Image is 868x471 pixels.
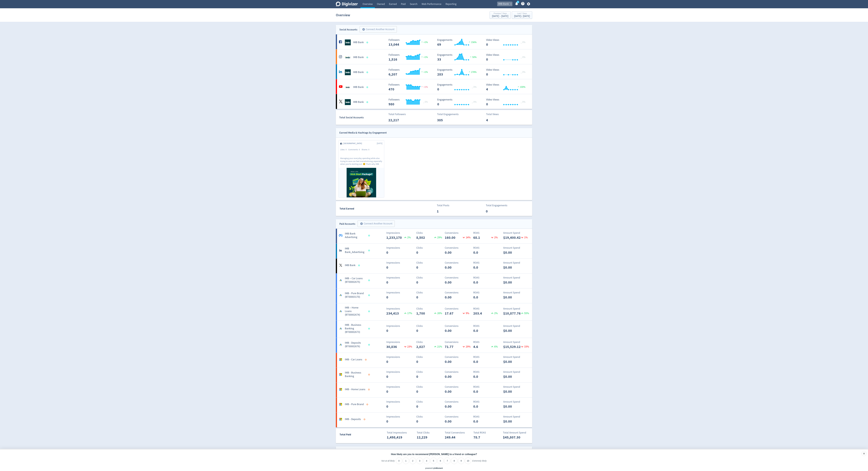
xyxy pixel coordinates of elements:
svg: Video Views 0 [485,53,529,61]
p: 0 [386,328,403,333]
h5: IMB Bank [353,85,364,89]
p: Impressions [386,385,413,389]
p: Total Views [486,112,503,116]
p: 0.00 [445,404,462,409]
button: Connect Another Account [360,26,397,33]
p: 0.00 [445,265,462,270]
svg: Engagements 69 [436,39,480,46]
a: Connect Another Account [355,221,395,227]
p: 6 % [490,345,498,349]
h5: IMB Bank [353,56,364,59]
li: 10 [465,458,471,464]
svg: Followers --- [387,39,431,46]
p: Conversions [445,415,471,419]
p: 55 % [520,311,529,315]
img: negative-performance.svg [421,86,424,88]
img: IMB Bank undefined [345,69,351,75]
a: InMoment [434,467,443,469]
p: 0 [386,389,403,394]
p: Impressions [386,400,413,404]
span: _ 0% [521,100,525,103]
p: Amount Spend [503,291,530,295]
p: 0 [386,280,403,285]
span: _ 0% [521,41,525,44]
svg: Followers --- [387,83,431,91]
p: 2,027 [416,344,433,349]
a: IMB – Car Loans (BT00002675)Impressions0Clicks0Conversions0.00ROAS0.0Amount Spend$0.00 [336,273,532,288]
p: Total Followers [388,112,406,116]
label: Not at all likely [381,459,395,464]
p: 0 [416,389,433,394]
p: 0 [416,374,433,379]
p: Impressions [386,261,413,265]
p: Clicks [416,246,443,250]
h5: IMB - Business Banking (BT00002673) [345,323,366,334]
span: 0 [346,148,347,151]
div: Paid Accounts [339,222,355,226]
span: Data last synced: 17 Sep 2025, 10:01am (AEST) [368,250,371,251]
span: Data last synced: 16 Sep 2025, 11:02pm (AEST) [367,42,369,43]
label: Extremely likely [472,459,487,464]
p: 0 [416,250,433,255]
p: Impressions [386,324,413,328]
div: Close survey [862,451,867,456]
span: Data last synced: 17 Sep 2025, 3:01am (AEST) [368,294,371,296]
p: Impressions [386,415,413,419]
li: 8 [451,458,457,464]
p: 0 [486,209,503,214]
svg: Video Views 0 [485,68,529,76]
p: 0.00 [445,295,462,300]
p: Amount Spend [503,340,530,344]
h5: IMB - Pure Brand (BT00003170) [345,292,366,299]
li: 1 [403,458,409,464]
span: Data last synced: 9 Sep 2025, 7:09am (AEST) [368,374,371,375]
p: Impressions [386,370,413,374]
p: $0.00 [503,295,520,300]
h1: Overview [336,10,350,20]
p: ROAS [473,307,500,311]
a: Total EarnedTotal Posts1Total Engagements0 [336,201,532,216]
p: 2 % [490,311,498,315]
p: Clicks [416,276,443,280]
div: Social Accounts [339,27,357,32]
div: Comments [348,148,362,151]
p: Amount Spend [503,370,530,374]
p: 0 [416,280,433,285]
span: Data last synced: 17 Sep 2025, 2:01am (AEST) [368,280,371,281]
img: positive-performance.svg [421,41,424,43]
a: IMB - Car LoansImpressions0Clicks0Conversions0.00ROAS0.0Amount Spend$0.00 [336,353,532,368]
p: Clicks [416,400,443,404]
p: 29 % [433,236,442,239]
p: 203.4 [473,311,490,316]
h5: IMB Bank_Advertising [345,247,366,254]
span: [GEOGRAPHIC_DATA] [343,142,364,145]
p: 0.00 [445,328,462,333]
p: Conversions [445,340,471,344]
p: Conversions [445,370,471,374]
p: 0.0 [473,295,490,300]
span: Data last synced: 17 Sep 2025, 9:02am (AEST) [367,101,369,103]
svg: Engagements 33 [436,53,480,61]
p: Conversions [445,276,471,280]
p: Conversions [445,261,471,265]
p: 4.6 [473,344,490,349]
a: IMB Bank undefinedIMB Bank Followers --- Followers 1,516 <1% Engagements 33 Engagements 33 50% Vi... [336,49,532,64]
p: Clicks [416,261,443,265]
span: Data last synced: 17 Sep 2025, 2:01am (AEST) [368,344,371,346]
img: positive-performance.svg [421,56,424,58]
h5: IMB Bank [353,41,364,44]
p: Clicks [416,340,443,344]
p: Amount Spend [503,324,530,328]
a: 1 [517,1,519,3]
p: Impressions [386,291,413,295]
h5: IMB – Car Loans (BT00002675) [345,277,366,284]
p: Amount Spend [503,400,530,404]
span: 50% [469,56,477,59]
p: 0 [386,295,403,300]
p: Clicks [416,307,443,311]
li: 6 [437,458,444,464]
p: 160.00 [445,235,462,240]
p: $0.00 [503,280,520,285]
span: <1% [421,41,428,44]
p: 9 % [462,311,469,315]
